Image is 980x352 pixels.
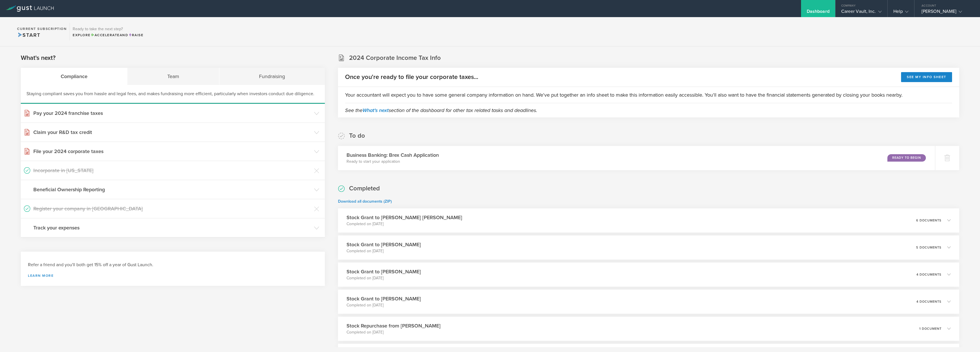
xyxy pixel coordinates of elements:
[73,27,143,31] h3: Ready to take the next step?
[919,327,942,330] p: 1 document
[922,9,970,17] div: [PERSON_NAME]
[841,9,882,17] div: Career Vault, Inc.
[347,241,421,248] h3: Stock Grant to [PERSON_NAME]
[91,33,129,37] span: and
[338,146,935,170] div: Business Banking: Brex Cash ApplicationReady to start your applicationReady to Begin
[347,275,421,281] p: Completed on [DATE]
[887,154,926,162] div: Ready to Begin
[28,274,318,277] a: Learn more
[33,148,311,155] h3: File your 2024 corporate taxes
[916,300,942,303] p: 4 documents
[807,9,830,17] div: Dashboard
[345,91,952,99] p: Your accountant will expect you to have some general company information on hand. We've put toget...
[127,68,219,85] div: Team
[33,167,311,174] h3: Incorporate in [US_STATE]
[347,214,462,221] h3: Stock Grant to [PERSON_NAME] [PERSON_NAME]
[73,32,143,38] div: Explore
[347,159,439,164] p: Ready to start your application
[347,322,441,329] h3: Stock Repurchase from [PERSON_NAME]
[33,129,311,136] h3: Claim your R&D tax credit
[347,248,421,254] p: Completed on [DATE]
[21,54,56,62] h2: What's next?
[21,68,127,85] div: Compliance
[362,107,389,113] a: What's next
[33,186,311,193] h3: Beneficial Ownership Reporting
[347,295,421,302] h3: Stock Grant to [PERSON_NAME]
[28,262,318,268] h3: Refer a friend and you'll both get 15% off a year of Gust Launch.
[347,268,421,275] h3: Stock Grant to [PERSON_NAME]
[349,184,380,193] h2: Completed
[347,329,441,335] p: Completed on [DATE]
[347,302,421,308] p: Completed on [DATE]
[21,85,325,104] div: Staying compliant saves you from hassle and legal fees, and makes fundraising more efficient, par...
[345,73,478,81] h2: Once you're ready to file your corporate taxes...
[893,9,908,17] div: Help
[916,273,942,276] p: 4 documents
[219,68,325,85] div: Fundraising
[901,72,952,82] button: See my info sheet
[128,33,143,37] span: Raise
[17,27,67,30] h2: Current Subscription
[916,246,942,249] p: 5 documents
[33,109,311,117] h3: Pay your 2024 franchise taxes
[33,224,311,231] h3: Track your expenses
[70,23,146,40] div: Ready to take the next step?ExploreAccelerateandRaise
[347,221,462,227] p: Completed on [DATE]
[33,205,311,212] h3: Register your company in [GEOGRAPHIC_DATA]
[916,219,942,222] p: 6 documents
[347,151,439,159] h3: Business Banking: Brex Cash Application
[91,33,120,37] span: Accelerate
[349,132,365,140] h2: To do
[17,32,40,38] span: Start
[338,199,392,204] a: Download all documents (ZIP)
[345,107,537,113] em: See the section of the dashboard for other tax related tasks and deadlines.
[349,54,441,62] h2: 2024 Corporate Income Tax Info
